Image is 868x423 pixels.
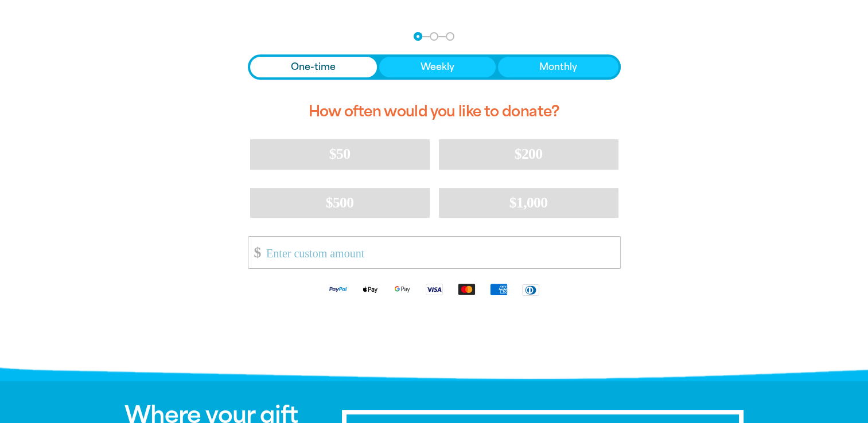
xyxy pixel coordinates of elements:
[509,194,548,211] span: $1,000
[446,32,454,41] button: Navigate to step 3 of 3 to enter your payment details
[250,139,430,169] button: $50
[515,146,543,162] span: $200
[386,283,418,296] img: Google Pay logo
[515,283,547,296] img: Diners Club logo
[250,57,377,77] button: One-time
[248,54,621,80] div: Donation frequency
[421,60,454,74] span: Weekly
[258,237,620,268] input: Enter custom amount
[439,188,618,218] button: $1,000
[414,32,422,41] button: Navigate to step 1 of 3 to enter your donation amount
[539,60,577,74] span: Monthly
[439,139,618,169] button: $200
[418,283,450,296] img: Visa logo
[354,283,386,296] img: Apple Pay logo
[450,283,482,296] img: Mastercard logo
[329,146,350,162] span: $50
[379,57,496,77] button: Weekly
[482,283,515,296] img: American Express logo
[291,60,336,74] span: One-time
[326,194,354,211] span: $500
[248,93,621,130] h2: How often would you like to donate?
[322,283,354,296] img: Paypal logo
[248,240,261,265] span: $
[430,32,438,41] button: Navigate to step 2 of 3 to enter your details
[248,273,621,305] div: Available payment methods
[498,57,618,77] button: Monthly
[250,188,430,218] button: $500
